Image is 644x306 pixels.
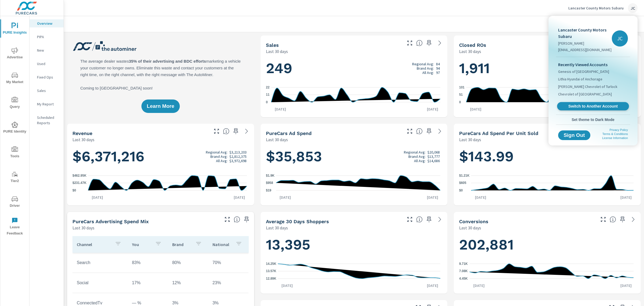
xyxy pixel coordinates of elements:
[558,47,612,52] p: [EMAIL_ADDRESS][DOMAIN_NAME]
[558,27,612,40] p: Lancaster County Motors Subaru
[558,130,590,140] button: Sign Out
[557,102,629,111] a: Switch to Another Account
[558,117,628,122] span: Set theme to Dark Mode
[602,132,628,136] a: Terms & Conditions
[556,115,630,124] button: Set theme to Dark Mode
[558,69,609,74] span: Genesis of [GEOGRAPHIC_DATA]
[558,84,617,89] span: [PERSON_NAME] Chevrolet of Turlock
[602,136,628,140] a: License Information
[562,133,586,138] span: Sign Out
[612,30,628,47] div: JC
[558,91,612,97] span: Chevrolet of [GEOGRAPHIC_DATA]
[610,128,628,131] a: Privacy Policy
[558,61,628,68] p: Recently Viewed Accounts
[558,76,602,82] span: Lithia Hyundai of Anchorage
[560,104,626,109] span: Switch to Another Account
[558,41,612,46] p: [PERSON_NAME]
